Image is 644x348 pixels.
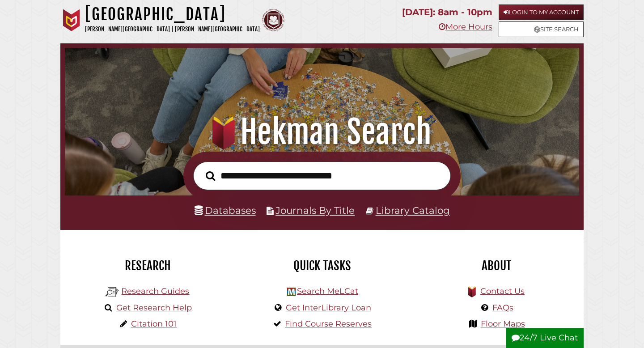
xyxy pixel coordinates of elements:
a: Find Course Reserves [285,319,372,329]
a: Get Research Help [116,303,192,313]
p: [PERSON_NAME][GEOGRAPHIC_DATA] | [PERSON_NAME][GEOGRAPHIC_DATA] [85,24,260,34]
img: Calvin Theological Seminary [262,9,284,31]
a: FAQs [492,303,513,313]
img: Hekman Library Logo [106,285,119,299]
a: Login to My Account [499,4,584,20]
a: Databases [195,204,256,216]
a: Citation 101 [131,319,177,329]
h2: Quick Tasks [241,258,402,273]
i: Search [206,170,215,181]
a: Get InterLibrary Loan [286,303,371,313]
a: Research Guides [121,286,189,296]
a: Library Catalog [376,204,450,216]
a: Floor Maps [481,319,525,329]
h1: [GEOGRAPHIC_DATA] [85,4,260,24]
a: Journals By Title [275,204,355,216]
h1: Hekman Search [75,112,570,152]
h2: Research [67,258,228,273]
a: Search MeLCat [297,286,358,296]
img: Calvin University [60,9,83,31]
a: Contact Us [480,286,525,296]
a: Site Search [499,21,584,37]
button: Search [201,169,220,183]
h2: About [416,258,577,273]
a: More Hours [439,22,492,32]
p: [DATE]: 8am - 10pm [402,4,492,20]
img: Hekman Library Logo [287,288,296,296]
